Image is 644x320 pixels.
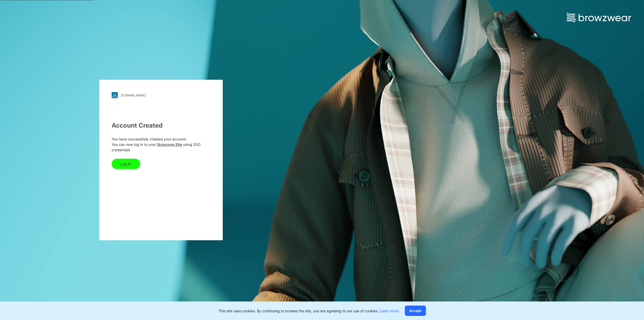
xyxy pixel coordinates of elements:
a: Stylezone Site [157,142,182,147]
img: browzwear-logo.e42bd6dac1945053ebaf764b6aa21510.svg [567,13,631,22]
button: Accept [405,306,426,316]
p: You have successfully created your account. [112,136,210,142]
button: Log In [112,159,140,169]
p: This site uses cookies. By continuing to browse the site, you are agreeing to our use of cookies. [218,308,399,314]
p: You can now log in to your using SSO credentials [112,142,210,153]
img: stylezone-logo.562084cfcfab977791bfbf7441f1a819.svg [112,92,118,98]
div: Account Created [112,121,210,130]
a: Learn more [380,309,399,313]
div: [DOMAIN_NAME] [121,93,146,97]
a: [DOMAIN_NAME] [112,92,210,98]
